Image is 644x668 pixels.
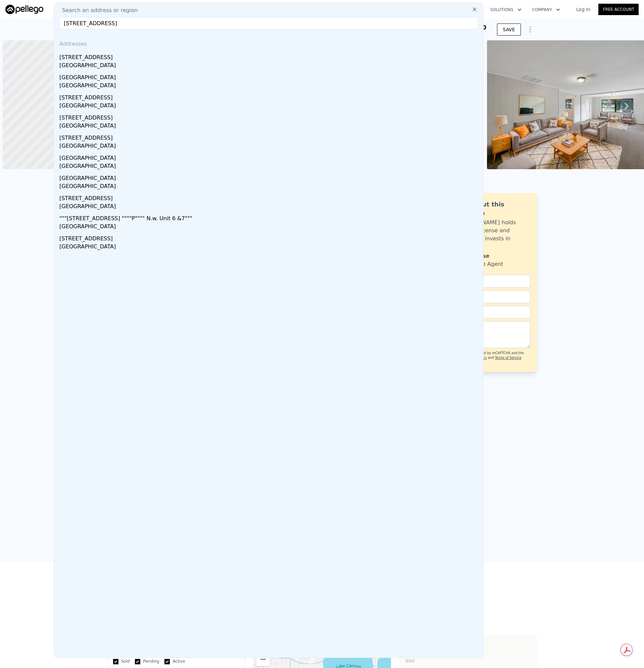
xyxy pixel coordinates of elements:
label: Sold [113,659,130,664]
button: SAVE [497,23,521,36]
div: [STREET_ADDRESS] [59,51,481,61]
text: $300 [405,659,414,663]
a: Free Account [598,4,639,15]
div: [PERSON_NAME] holds a broker license and personally invests in this area [455,219,530,251]
div: [STREET_ADDRESS] [59,111,481,122]
label: Pending [135,659,159,664]
div: [GEOGRAPHIC_DATA] [59,142,481,151]
div: [GEOGRAPHIC_DATA] [59,162,481,172]
div: [STREET_ADDRESS] [59,131,481,142]
span: Search an address or region [57,6,138,14]
button: Zoom out [256,653,270,666]
div: [GEOGRAPHIC_DATA] [59,151,481,162]
label: Active [164,659,185,664]
button: Company [527,4,565,16]
div: [GEOGRAPHIC_DATA] [59,71,481,82]
button: Solutions [485,4,527,16]
a: Log In [568,6,598,13]
div: [GEOGRAPHIC_DATA] [59,172,481,182]
input: Active [164,659,170,664]
div: [STREET_ADDRESS] [59,91,481,102]
div: [GEOGRAPHIC_DATA] [59,243,481,252]
div: Ask about this property [455,200,530,219]
div: [GEOGRAPHIC_DATA] [59,82,481,91]
div: Addresses [57,35,481,51]
input: Enter an address, city, region, neighborhood or zip code [59,17,478,29]
div: [GEOGRAPHIC_DATA] [59,102,481,111]
button: Show Options [524,23,537,36]
div: This site is protected by reCAPTCHA and the Google and apply. [452,351,530,365]
div: [GEOGRAPHIC_DATA] [59,122,481,131]
div: [GEOGRAPHIC_DATA] [59,202,481,212]
div: """[STREET_ADDRESS] """"P"""" N.w. Unit 6 &7""" [59,212,481,223]
div: 1406 28th St NW [308,655,316,666]
input: Sold [113,659,118,664]
input: Pending [135,659,140,664]
div: [GEOGRAPHIC_DATA] [59,61,481,71]
div: [GEOGRAPHIC_DATA] [59,223,481,232]
div: [GEOGRAPHIC_DATA] [59,182,481,192]
img: Pellego [5,5,43,14]
a: Terms of Service [495,356,522,360]
div: [STREET_ADDRESS] [59,192,481,202]
div: [STREET_ADDRESS] [59,232,481,243]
